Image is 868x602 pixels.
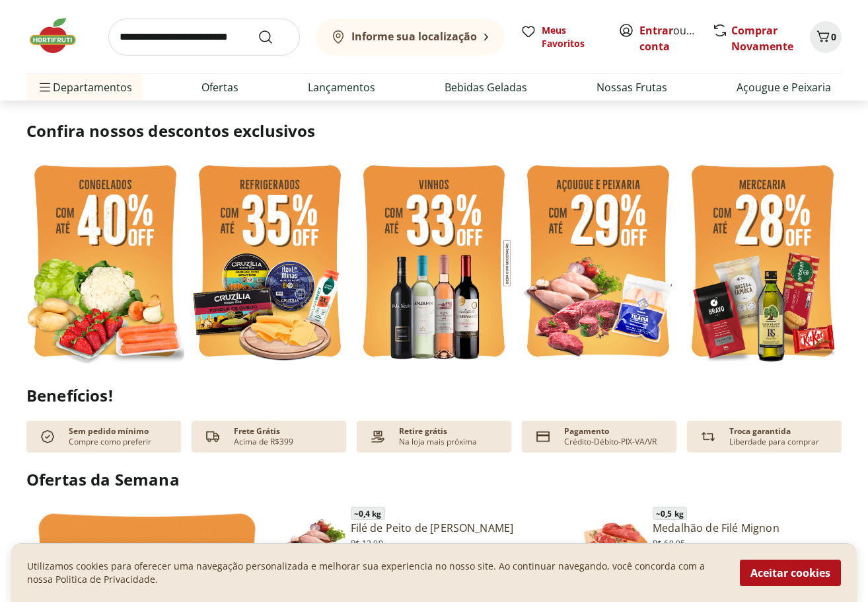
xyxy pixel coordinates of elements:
[639,22,698,54] span: ou
[37,71,132,103] span: Departamentos
[351,536,383,549] span: R$ 12,00
[282,509,345,572] img: Filé de Peito de Frango Resfriado
[308,79,375,95] a: Lançamentos
[69,437,151,447] p: Compre como preferir
[351,507,385,520] span: ~ 0,4 kg
[351,29,477,44] b: Informe sua localização
[519,157,677,368] img: açougue
[564,426,609,437] p: Pagamento
[258,29,289,45] button: Submit Search
[639,23,712,54] a: Criar conta
[564,437,657,447] p: Crédito-Débito-PIX-VA/VR
[731,23,793,54] a: Comprar Novamente
[698,426,719,447] img: Devolução
[316,19,505,56] button: Informe sua localização
[37,426,58,447] img: check
[831,30,836,43] span: 0
[234,437,293,447] p: Acima de R$399
[729,437,819,447] p: Liberdade para comprar
[737,79,831,95] a: Açougue e Peixaria
[542,24,602,50] span: Meus Favoritos
[639,23,673,38] a: Entrar
[399,437,477,447] p: Na loja mais próxima
[26,16,92,56] img: Hortifruti
[653,536,685,549] span: R$ 69,95
[653,521,851,535] a: Medalhão de Filé Mignon
[597,79,667,95] a: Nossas Frutas
[684,157,842,368] img: mercearia
[191,157,349,368] img: refrigerados
[37,71,53,103] button: Menu
[26,157,184,368] img: feira
[108,19,300,56] input: search
[367,426,388,447] img: payment
[810,21,842,53] button: Carrinho
[532,426,554,447] img: card
[234,426,280,437] p: Frete Grátis
[729,426,791,437] p: Troca garantida
[202,426,223,447] img: truck
[26,120,842,142] h2: Confira nossos descontos exclusivos
[521,24,602,50] a: Meus Favoritos
[26,386,842,405] h2: Benefícios!
[351,521,550,535] a: Filé de Peito de [PERSON_NAME]
[27,560,724,586] p: Utilizamos cookies para oferecer uma navegação personalizada e melhorar sua experiencia no nosso ...
[445,79,527,95] a: Bebidas Geladas
[399,426,447,437] p: Retire grátis
[69,426,149,437] p: Sem pedido mínimo
[201,79,238,95] a: Ofertas
[26,468,842,491] h2: Ofertas da Semana
[653,507,687,520] span: ~ 0,5 kg
[740,560,841,586] button: Aceitar cookies
[355,157,513,368] img: vinho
